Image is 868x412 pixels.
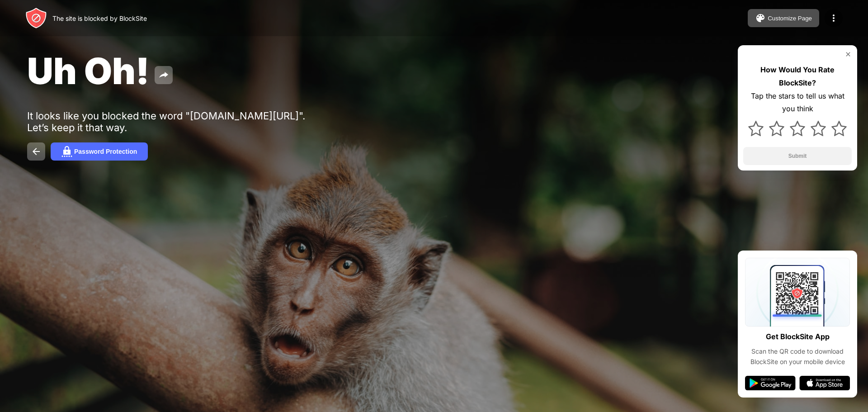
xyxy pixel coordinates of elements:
[769,121,784,136] img: star.svg
[828,13,839,24] img: menu-icon.svg
[74,148,137,155] div: Password Protection
[27,110,307,133] div: It looks like you blocked the word "[DOMAIN_NAME][URL]". Let’s keep it that way.
[61,146,72,157] img: password.svg
[745,258,850,327] img: qrcode.svg
[51,142,148,161] button: Password Protection
[790,121,805,136] img: star.svg
[743,90,852,116] div: Tap the stars to tell us what you think
[755,13,766,24] img: pallet.svg
[748,9,819,27] button: Customize Page
[158,70,169,81] img: share.svg
[766,330,830,343] div: Get BlockSite App
[831,121,847,136] img: star.svg
[31,146,42,157] img: back.svg
[27,49,149,93] span: Uh Oh!
[52,14,147,22] div: The site is blocked by BlockSite
[811,121,826,136] img: star.svg
[25,7,47,29] img: header-logo.svg
[768,15,812,22] div: Customize Page
[748,121,764,136] img: star.svg
[745,346,850,367] div: Scan the QR code to download BlockSite on your mobile device
[745,376,796,390] img: google-play.svg
[844,51,852,58] img: rate-us-close.svg
[743,147,852,165] button: Submit
[799,376,850,390] img: app-store.svg
[743,63,852,90] div: How Would You Rate BlockSite?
